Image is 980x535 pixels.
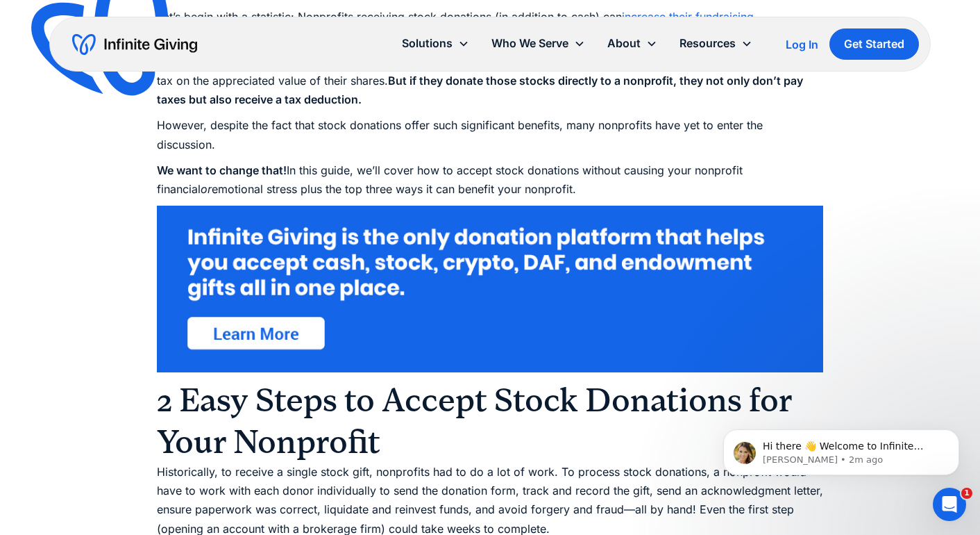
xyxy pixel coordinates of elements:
div: Solutions [391,28,480,58]
iframe: Intercom notifications message [702,400,980,497]
strong: But if they donate those stocks directly to a nonprofit, they not only don’t pay taxes but also r... [157,74,803,106]
img: Click this image to learn more about Infinite Giving's donation platform, which nonprofits can us... [157,206,823,372]
div: Log In [786,39,818,50]
div: Who We Serve [491,34,568,53]
div: About [607,34,641,53]
h2: 2 Easy Steps to Accept Stock Donations for Your Nonprofit [157,379,823,463]
strong: We want to change that! [157,163,287,177]
div: Resources [679,34,736,53]
span: 1 [961,488,972,499]
div: Solutions [402,34,453,53]
div: Who We Serve [480,28,596,58]
p: can be an incredible fundraising incentive. When selling stocks, individuals usually have to pay ... [157,53,823,110]
p: In this guide, we’ll cover how to accept stock donations without causing your nonprofit financial... [157,161,823,199]
p: However, despite the fact that stock donations offer such significant benefits, many nonprofits h... [157,116,823,154]
iframe: Intercom live chat [933,488,966,521]
a: Log In [786,36,818,53]
p: Let’s begin with a statistic: Nonprofits receiving stock donations (in addition to cash) can over... [157,8,823,45]
a: Get Started [829,28,919,60]
div: About [596,28,668,58]
em: or [201,182,212,196]
div: Resources [668,28,763,58]
a: home [72,33,197,56]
